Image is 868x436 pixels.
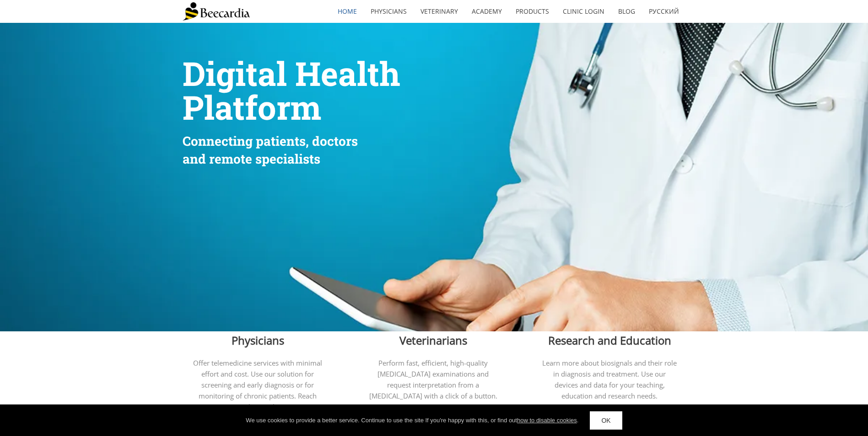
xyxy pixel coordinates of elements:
a: Physicians [364,1,414,22]
img: Beecardia [183,2,250,21]
span: Offer telemedicine services with minimal effort and cost. Use our solution for screening and earl... [193,358,322,422]
span: Perform fast, efficient, high-quality [MEDICAL_DATA] examinations and request interpretation from... [369,358,497,400]
a: Products [509,1,556,22]
a: Clinic Login [556,1,611,22]
a: OK [590,411,622,430]
a: how to disable cookies [517,417,577,424]
div: We use cookies to provide a better service. Continue to use the site If you're happy with this, o... [246,416,578,425]
a: Academy [465,1,509,22]
a: Blog [611,1,642,22]
span: Digital Health [183,52,400,95]
a: home [331,1,364,22]
span: and remote specialists [183,150,320,167]
span: Connecting patients, doctors [183,133,358,149]
a: Русский [642,1,686,22]
span: Platform [183,85,321,129]
span: Veterinarians [399,333,467,348]
a: Veterinary [414,1,465,22]
span: Learn more about biosignals and their role in diagnosis and treatment. Use our devices and data f... [542,358,677,400]
span: Research and Education [548,333,671,348]
span: Physicians [232,333,284,348]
